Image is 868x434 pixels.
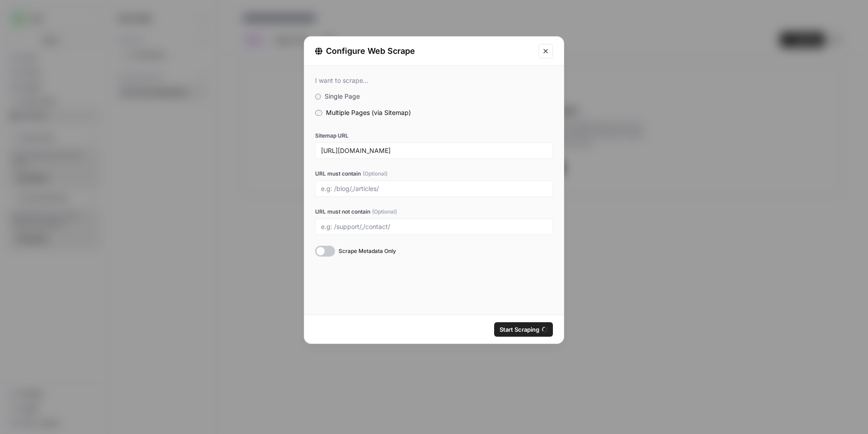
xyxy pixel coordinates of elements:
span: Start Scraping [500,325,539,334]
input: e.g: /blog/,/articles/ [321,185,547,193]
input: e.g: www.example.com/sitemap.xml [321,147,547,155]
input: Multiple Pages (via Sitemap) [315,110,322,116]
label: Sitemap URL [315,132,553,140]
input: Single Page [315,94,321,100]
button: Close modal [538,44,553,58]
span: Multiple Pages (via Sitemap) [326,109,411,116]
input: e.g: /support/,/contact/ [321,223,547,231]
span: Single Page [325,92,360,100]
span: Scrape Metadata Only [339,247,396,255]
span: (Optional) [372,208,397,216]
label: URL must contain [315,170,553,178]
button: Start Scraping [494,322,553,337]
div: I want to scrape... [315,76,553,85]
label: URL must not contain [315,208,553,216]
span: (Optional) [363,170,387,178]
div: Configure Web Scrape [315,45,533,57]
